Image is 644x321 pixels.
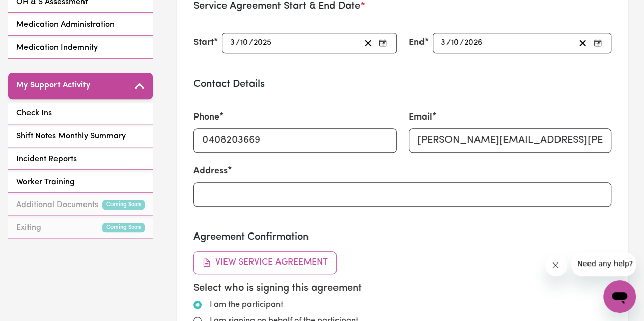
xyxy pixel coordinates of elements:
small: Coming Soon [102,223,145,232]
label: Start [193,36,214,49]
span: Exiting [16,222,41,234]
a: Medication Indemnity [8,38,153,59]
h3: Contact Details [193,78,611,91]
iframe: Button to launch messaging window [603,280,636,313]
a: Worker Training [8,172,153,193]
iframe: Message from company [571,252,636,276]
a: Additional DocumentsComing Soon [8,195,153,216]
label: Email [409,111,432,124]
label: Phone [193,111,219,124]
span: Medication Indemnity [16,42,98,54]
span: Medication Administration [16,19,115,31]
span: Shift Notes Monthly Summary [16,130,126,142]
input: ---- [464,36,484,50]
iframe: Close message [545,255,567,277]
span: Check Ins [16,107,52,120]
a: ExitingComing Soon [8,218,153,239]
span: / [446,38,451,47]
span: Worker Training [16,176,75,188]
input: -- [440,36,446,50]
label: I am the participant [210,299,283,311]
label: End [409,36,425,49]
h5: Select who is signing this agreement [193,282,611,295]
a: Medication Administration [8,15,153,36]
span: / [236,38,240,47]
input: ---- [253,36,273,50]
span: / [249,38,253,47]
small: Coming Soon [102,200,145,210]
h5: My Support Activity [16,81,90,91]
input: -- [240,36,249,50]
label: Address [193,165,228,178]
span: Incident Reports [16,153,77,165]
input: -- [230,36,236,50]
a: Incident Reports [8,149,153,170]
h3: Agreement Confirmation [193,231,611,243]
span: Additional Documents [16,199,98,211]
button: View Service Agreement [193,251,337,274]
button: My Support Activity [8,73,153,99]
a: Check Ins [8,103,153,124]
input: -- [451,36,460,50]
span: / [460,38,464,47]
a: Shift Notes Monthly Summary [8,126,153,147]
